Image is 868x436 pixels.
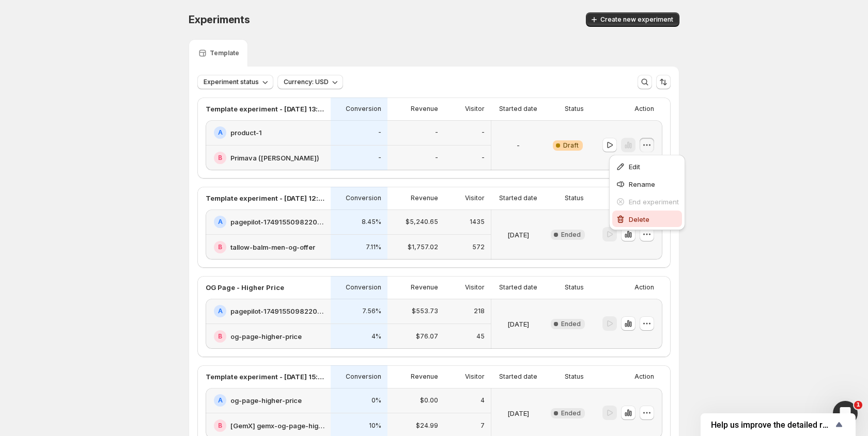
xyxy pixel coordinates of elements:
[561,320,581,328] span: Ended
[411,283,438,292] p: Revenue
[230,127,262,138] h2: product-1
[711,420,833,430] span: Help us improve the detailed report for A/B campaigns
[206,193,324,203] p: Template experiment - [DATE] 12:26:12
[411,194,438,202] p: Revenue
[470,218,485,226] p: 1435
[230,331,302,342] h2: og-page-higher-price
[561,409,581,417] span: Ended
[218,422,222,430] h2: B
[507,408,529,418] p: [DATE]
[218,307,223,315] h2: A
[833,401,858,426] iframe: Intercom live chat
[499,194,537,202] p: Started date
[206,104,324,114] p: Template experiment - [DATE] 13:43:15
[565,373,584,381] p: Status
[218,243,222,251] h2: B
[210,49,239,57] p: Template
[499,105,537,113] p: Started date
[416,332,438,341] p: $76.07
[416,422,438,430] p: $24.99
[629,215,649,223] span: Delete
[612,193,682,209] button: End experiment
[565,283,584,292] p: Status
[435,128,438,137] p: -
[465,373,485,381] p: Visitor
[412,307,438,315] p: $553.73
[284,78,329,86] span: Currency: USD
[629,163,640,171] span: Edit
[411,373,438,381] p: Revenue
[411,105,438,113] p: Revenue
[346,105,381,113] p: Conversion
[378,154,381,162] p: -
[465,194,485,202] p: Visitor
[218,396,223,405] h2: A
[230,421,324,431] h2: [GemX] gemx-og-page-higher-price
[378,128,381,137] p: -
[517,140,520,151] p: -
[561,231,581,239] span: Ended
[371,396,381,405] p: 0%
[612,211,682,227] button: Delete
[346,283,381,292] p: Conversion
[634,105,654,113] p: Action
[218,332,222,341] h2: B
[499,283,537,292] p: Started date
[600,15,673,24] span: Create new experiment
[371,332,381,341] p: 4%
[565,194,584,202] p: Status
[362,307,381,315] p: 7.56%
[711,418,845,431] button: Show survey - Help us improve the detailed report for A/B campaigns
[206,372,324,382] p: Template experiment - [DATE] 15:25:13
[656,75,671,89] button: Sort the results
[565,105,584,113] p: Status
[586,12,679,27] button: Create new experiment
[634,283,654,292] p: Action
[362,218,381,226] p: 8.45%
[230,242,315,252] h2: tallow-balm-men-og-offer
[482,128,485,137] p: -
[189,13,250,26] span: Experiments
[218,128,223,137] h2: A
[612,175,682,192] button: Rename
[629,198,679,206] span: End experiment
[465,105,485,113] p: Visitor
[474,307,485,315] p: 218
[277,75,343,89] button: Currency: USD
[230,153,319,163] h2: Primava ([PERSON_NAME])
[507,319,529,329] p: [DATE]
[218,154,222,162] h2: B
[230,306,324,316] h2: pagepilot-1749155098220-358935
[346,373,381,381] p: Conversion
[563,141,579,150] span: Draft
[420,396,438,405] p: $0.00
[204,78,259,86] span: Experiment status
[507,230,529,240] p: [DATE]
[346,194,381,202] p: Conversion
[481,422,485,430] p: 7
[366,243,381,251] p: 7.11%
[476,332,485,341] p: 45
[612,158,682,174] button: Edit
[499,373,537,381] p: Started date
[406,218,438,226] p: $5,240.65
[854,401,862,409] span: 1
[634,373,654,381] p: Action
[408,243,438,251] p: $1,757.02
[197,75,273,89] button: Experiment status
[369,422,381,430] p: 10%
[435,154,438,162] p: -
[230,217,324,227] h2: pagepilot-1749155098220-358935
[482,154,485,162] p: -
[481,396,485,405] p: 4
[230,395,302,406] h2: og-page-higher-price
[629,180,655,188] span: Rename
[465,283,485,292] p: Visitor
[218,218,223,226] h2: A
[206,282,284,293] p: OG Page - Higher Price
[472,243,485,251] p: 572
